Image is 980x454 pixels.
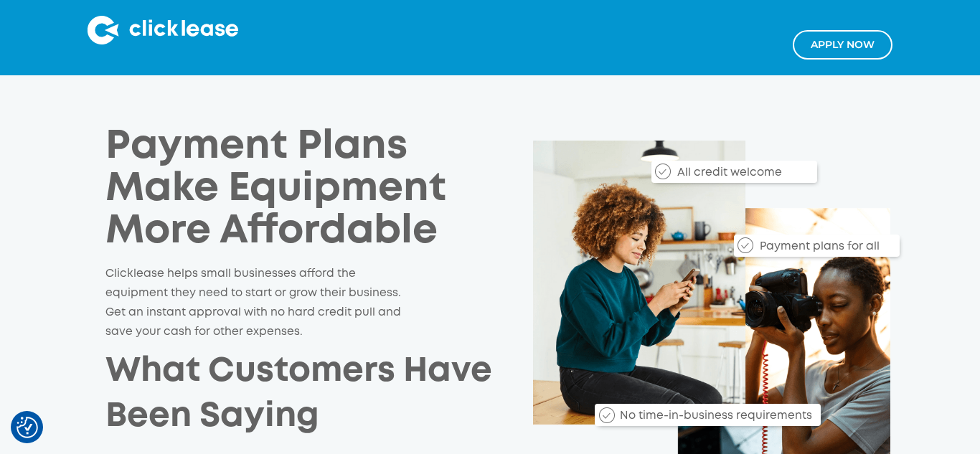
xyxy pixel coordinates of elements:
[670,165,817,181] div: All credit welcome
[793,30,892,60] a: Apply NOw
[655,164,671,179] img: Checkmark_callout
[753,239,900,255] div: Payment plans for all
[105,265,402,341] p: Clicklease helps small businesses afford the equipment they need to start or grow their business....
[88,16,238,44] img: Clicklease logo
[105,126,465,253] h1: Payment Plans Make Equipment More Affordable
[17,417,38,438] button: Consent Preferences
[105,349,492,440] h2: What Customers Have Been Saying
[17,417,38,438] img: Revisit consent button
[613,408,821,424] div: No time-in-business requirements
[738,237,753,253] img: Checkmark_callout
[599,407,615,423] img: Checkmark_callout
